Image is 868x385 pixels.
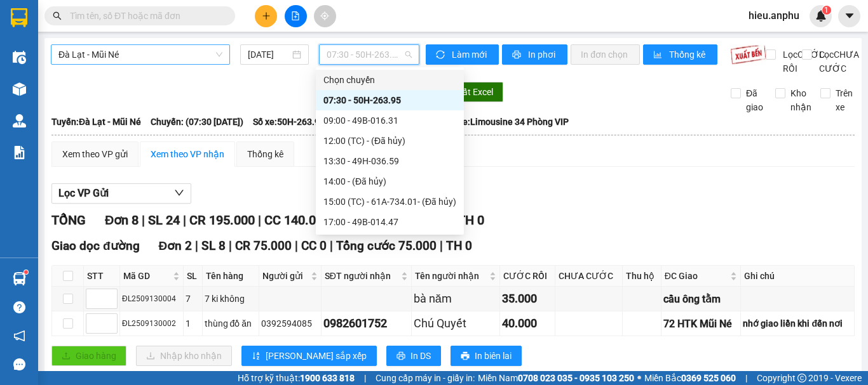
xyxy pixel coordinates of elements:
[189,212,255,228] span: CR 195.000
[336,238,437,253] span: Tổng cước 75.000
[62,147,128,161] div: Xem theo VP gửi
[438,115,569,129] span: Loại xe: Limousine 34 Phòng VIP
[814,48,861,75] span: Lọc CHƯA CƯỚC
[323,134,456,148] div: 12:00 (TC) - (Đã hủy)
[74,63,284,133] h1: Gửi: tâm 0971 111 110
[330,238,333,253] span: |
[518,373,634,383] strong: 0708 023 035 - 0935 103 250
[458,212,484,228] span: TH 0
[436,50,447,60] span: sync
[300,373,355,383] strong: 1900 633 818
[51,238,140,253] span: Giao dọc đường
[528,48,557,62] span: In phơi
[623,266,661,287] th: Thu hộ
[148,212,180,228] span: SL 24
[255,5,277,27] button: plus
[512,50,523,60] span: printer
[261,316,319,330] div: 0392594085
[637,375,641,381] span: ⚪️
[151,115,243,129] span: Chuyến: (07:30 [DATE])
[824,6,829,15] span: 1
[323,93,456,107] div: 07:30 - 50H-263.95
[258,212,261,228] span: |
[428,82,503,102] button: downloadXuất Excel
[323,195,456,209] div: 15:00 (TC) - 61A-734.01 - (Đã hủy)
[452,48,489,62] span: Làm mới
[184,266,202,287] th: SL
[741,266,855,287] th: Ghi chú
[475,349,512,363] span: In biên lai
[314,5,336,27] button: aim
[665,269,728,283] span: ĐC Giao
[426,44,499,65] button: syncLàm mới
[320,11,329,20] span: aim
[120,311,184,336] td: ĐL2509130002
[844,10,855,22] span: caret-down
[51,183,191,204] button: Lọc VP Gửi
[663,316,739,332] div: 72 HTK Mũi Né
[13,51,26,64] img: warehouse-icon
[730,44,766,65] img: 9k=
[323,215,456,229] div: 17:00 - 49B-014.47
[327,45,412,64] span: 07:30 - 50H-263.95
[74,37,302,63] h1: VP [PERSON_NAME]
[11,8,27,27] img: logo-vxr
[264,212,330,228] span: CC 140.000
[13,114,26,127] img: warehouse-icon
[248,48,290,62] input: 13/09/2025
[502,315,553,332] div: 40.000
[235,238,292,253] span: CR 75.000
[13,146,26,159] img: solution-icon
[815,10,827,22] img: icon-new-feature
[555,266,623,287] th: CHƯA CƯỚC
[159,238,193,253] span: Đơn 2
[412,287,500,311] td: bà năm
[364,371,366,385] span: |
[13,301,25,313] span: question-circle
[13,330,25,342] span: notification
[643,44,717,65] button: bar-chartThống kê
[51,117,141,127] b: Tuyến: Đà Lạt - Mũi Né
[669,48,707,62] span: Thống kê
[58,185,109,201] span: Lọc VP Gửi
[741,86,768,114] span: Đã giao
[663,291,739,307] div: cầu ông tằm
[838,5,860,27] button: caret-down
[247,147,283,161] div: Thống kê
[122,293,181,305] div: ĐL2509130004
[461,351,470,362] span: printer
[571,44,640,65] button: In đơn chọn
[822,6,831,15] sup: 1
[205,292,257,306] div: 7 ki không
[397,351,405,362] span: printer
[183,212,186,228] span: |
[34,10,167,31] b: An Phú Travel
[440,238,443,253] span: |
[241,346,377,366] button: sort-ascending[PERSON_NAME] sắp xếp
[323,174,456,188] div: 14:00 - (Đã hủy)
[262,11,271,20] span: plus
[262,269,308,283] span: Người gửi
[376,371,475,385] span: Cung cấp máy in - giấy in:
[745,371,747,385] span: |
[122,318,181,330] div: ĐL2509130002
[291,11,300,20] span: file-add
[238,371,355,385] span: Hỗ trợ kỹ thuật:
[325,269,398,283] span: SĐT người nhận
[24,270,28,274] sup: 1
[738,8,810,23] span: hieu.anphu
[58,45,222,64] span: Đà Lạt - Mũi Né
[186,316,200,330] div: 1
[253,115,325,129] span: Số xe: 50H-263.95
[451,346,522,366] button: printerIn biên lai
[410,349,431,363] span: In DS
[51,346,126,366] button: uploadGiao hàng
[478,371,634,385] span: Miền Nam
[323,315,409,332] div: 0982601752
[13,82,26,96] img: warehouse-icon
[205,316,257,330] div: thùng đồ ăn
[229,238,232,253] span: |
[142,212,145,228] span: |
[105,212,139,228] span: Đơn 8
[653,50,664,60] span: bar-chart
